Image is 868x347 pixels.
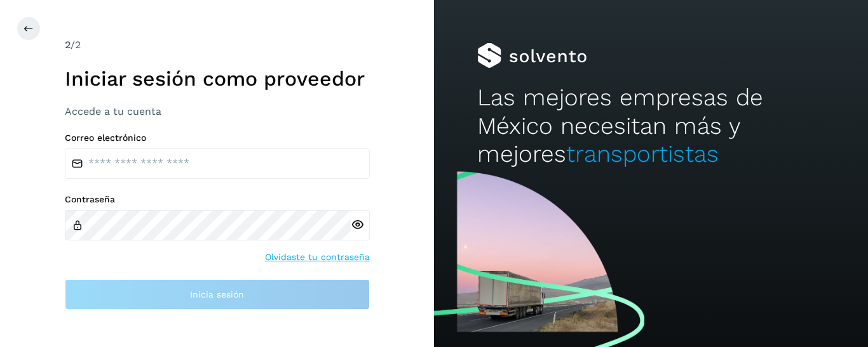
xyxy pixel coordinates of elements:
span: Inicia sesión [190,290,244,299]
label: Contraseña [65,194,370,205]
h2: Las mejores empresas de México necesitan más y mejores [477,84,824,168]
a: Olvidaste tu contraseña [265,251,370,264]
button: Inicia sesión [65,279,370,310]
div: /2 [65,37,370,53]
h1: Iniciar sesión como proveedor [65,67,370,91]
h3: Accede a tu cuenta [65,105,370,117]
label: Correo electrónico [65,133,370,143]
span: transportistas [566,140,719,167]
span: 2 [65,39,71,51]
